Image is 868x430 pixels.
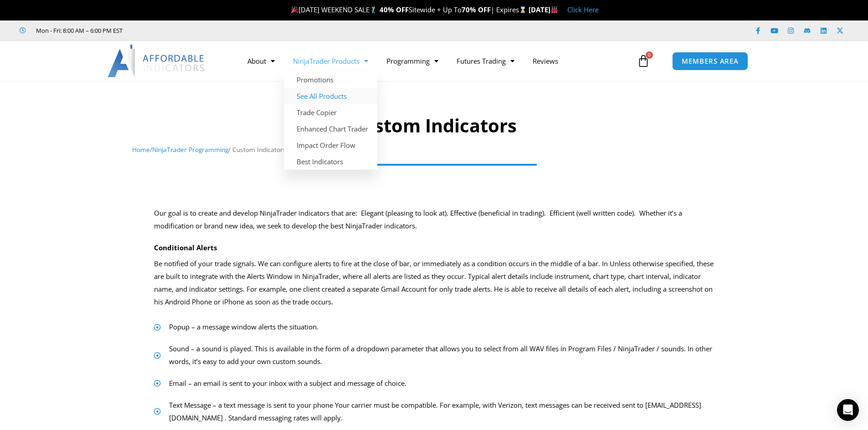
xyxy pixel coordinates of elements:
span: [DATE] WEEKEND SALE Sitewide + Up To | Expires [289,5,528,14]
nav: Breadcrumb [132,144,736,156]
a: Click Here [567,5,599,14]
a: Promotions [284,71,377,88]
span: Email – an email is sent to your inbox with a subject and message of choice. [167,377,406,390]
img: LogoAI | Affordable Indicators – NinjaTrader [108,45,205,77]
a: Trade Copier [284,104,377,121]
img: 🏌️‍♂️ [370,6,377,13]
img: 🎉 [291,6,298,13]
a: Enhanced Chart Trader [284,121,377,137]
a: Reviews [524,51,567,71]
a: 0 [623,48,663,74]
p: Be notified of your trade signals. We can configure alerts to fire at the close of bar, or immedi... [154,258,714,308]
a: Best Indicators [284,153,377,170]
a: MEMBERS AREA [672,52,748,71]
iframe: Customer reviews powered by Trustpilot [135,26,272,35]
nav: Menu [238,51,635,71]
strong: Conditional Alerts [154,243,217,252]
span: MEMBERS AREA [682,58,739,65]
a: Impact Order Flow [284,137,377,153]
a: Programming [377,51,447,71]
div: Our goal is to create and develop NinjaTrader indicators that are: Elegant (pleasing to look at).... [154,207,714,233]
a: Futures Trading [447,51,524,71]
span: Popup – a message window alerts the situation. [167,321,318,334]
img: ⌛ [519,6,526,13]
a: NinjaTrader Programming [152,145,228,154]
span: 0 [646,51,653,59]
a: Home [132,145,150,154]
a: See All Products [284,88,377,104]
span: Text Message – a text message is sent to your phone Your carrier must be compatible. For example,... [167,399,714,425]
a: About [238,51,284,71]
h1: Custom Indicators [132,113,736,138]
ul: NinjaTrader Products [284,71,377,170]
span: Sound – a sound is played. This is available in the form of a dropdown parameter that allows you ... [167,343,714,368]
div: Open Intercom Messenger [837,399,859,421]
span: Mon - Fri: 8:00 AM – 6:00 PM EST [34,25,123,36]
strong: 40% OFF [380,5,409,14]
a: NinjaTrader Products [284,51,377,71]
strong: 70% OFF [462,5,491,14]
strong: [DATE] [529,5,558,14]
img: 🏭 [551,6,558,13]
